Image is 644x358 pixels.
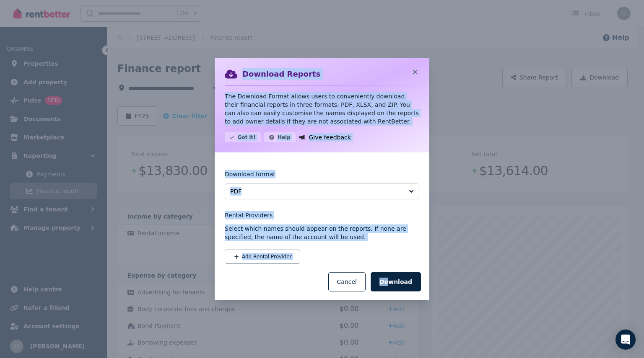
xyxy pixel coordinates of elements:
[264,132,296,142] button: Help
[225,224,419,241] p: Select which names should appear on the reports. If none are specified, the name of the account w...
[225,183,419,199] button: PDF
[230,187,402,196] span: PDF
[225,170,275,183] label: Download format
[328,272,366,291] button: Cancel
[371,272,421,291] button: Download
[225,250,300,264] button: Add Rental Provider
[615,330,636,350] div: Open Intercom Messenger
[225,132,261,142] button: Got it!
[242,68,320,80] h2: Download Reports
[225,92,419,126] p: The Download Format allows users to conveniently download their financial reports in three format...
[225,211,419,219] legend: Rental Providers
[299,132,351,142] a: Give feedback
